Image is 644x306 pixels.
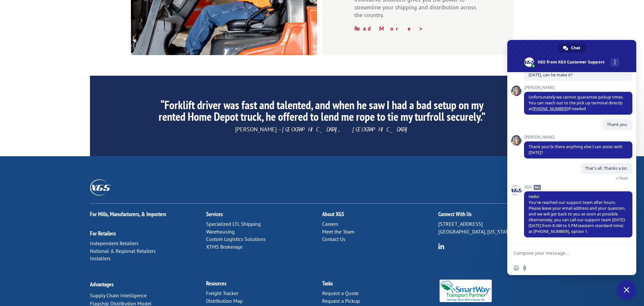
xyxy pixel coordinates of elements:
div: More channels [610,58,619,67]
a: Contact Us [322,236,345,242]
a: Advantages [90,281,114,288]
span: [PERSON_NAME] [524,135,632,139]
span: Unfortunately we cannot guarantee pickup times. You can reach out to the pick up terminal directl... [529,94,624,111]
a: XTMS Brokerage [206,244,243,250]
a: Independent Retailers [90,240,139,246]
img: Smartway_Logo [438,280,493,302]
span: Read [619,176,628,180]
img: group-6 [438,243,444,249]
a: [PHONE_NUMBER] [532,106,568,111]
a: Read More > [354,25,423,32]
div: Close chat [617,280,636,300]
a: About XGS [322,210,344,218]
a: Careers [322,221,338,227]
a: Freight Tracker [206,290,238,296]
a: Distribution Map [206,298,243,304]
h2: Connect With Us [438,211,554,220]
h2: “Forklift driver was fast and talented, and when he saw I had a bad setup on my rented Home Depot... [150,99,493,126]
span: XGS [524,185,632,189]
a: Meet the Team [322,228,354,235]
a: Request a Pickup [322,298,360,304]
a: Installers [90,255,111,262]
span: That's all. Thanks a lot. [585,166,628,171]
span: We can have a staff wait for the driver until 3:15pm [DATE], can he make it? [529,66,625,78]
span: Hello! You've reached our support team after hours. Please leave your email address and your ques... [529,194,626,234]
span: Insert an emoji [514,265,519,271]
em: [GEOGRAPHIC_DATA], [GEOGRAPHIC_DATA] [282,126,409,133]
a: Services [206,210,223,218]
a: Supply Chain Intelligence [90,292,147,299]
a: Custom Logistics Solutions [206,236,266,242]
p: [STREET_ADDRESS] [GEOGRAPHIC_DATA], [US_STATE] 37421 [438,220,554,236]
div: Chat [557,43,587,53]
textarea: Compose your message... [514,250,616,256]
span: [PERSON_NAME] [524,85,632,90]
a: Specialized LTL Shipping [206,221,261,227]
span: [PERSON_NAME] – [235,126,409,133]
span: Bot [534,185,541,190]
a: Resources [206,280,226,287]
span: Send a file [522,265,527,271]
a: Request a Quote [322,290,359,296]
span: Thank you! Is there anything else I can assist with [DATE]? [529,144,622,155]
a: For Retailers [90,230,116,237]
a: Warehousing [206,228,235,235]
a: National & Regional Retailers [90,248,156,254]
h2: Tasks [322,281,438,290]
span: Chat [571,43,580,53]
span: Thank you. [607,122,628,127]
img: XGS_Logos_ALL_2024_All_White [90,179,111,195]
a: For Mills, Manufacturers, & Importers [90,210,166,218]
